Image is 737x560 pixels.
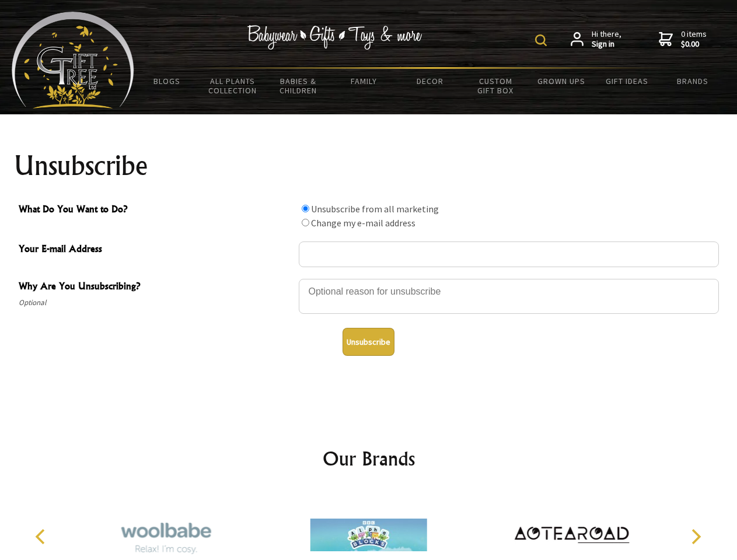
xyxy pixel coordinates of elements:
[683,524,708,549] button: Next
[247,25,422,50] img: Babywear - Gifts - Toys & more
[463,69,529,103] a: Custom Gift Box
[14,152,724,180] h1: Unsubscribe
[592,39,621,50] strong: Sign in
[343,328,394,356] button: Unsubscribe
[200,69,266,103] a: All Plants Collection
[19,296,293,310] span: Optional
[299,242,719,267] input: Your E-mail Address
[19,202,293,219] span: What Do You Want to Do?
[535,34,547,46] img: product search
[266,69,331,103] a: Babies & Children
[331,69,397,93] a: Family
[19,279,293,296] span: Why Are You Unsubscribing?
[594,69,660,93] a: Gift Ideas
[29,524,55,549] button: Previous
[23,444,714,473] h2: Our Brands
[311,217,415,229] label: Change my e-mail address
[681,29,707,50] span: 0 items
[302,219,309,226] input: What Do You Want to Do?
[397,69,463,93] a: Decor
[659,29,707,50] a: 0 items$0.00
[660,69,726,93] a: Brands
[311,203,439,215] label: Unsubscribe from all marketing
[681,39,707,50] strong: $0.00
[299,279,719,314] textarea: Why Are You Unsubscribing?
[12,12,134,108] img: Babyware - Gifts - Toys and more...
[134,69,200,93] a: BLOGS
[571,29,621,50] a: Hi there,Sign in
[302,205,309,212] input: What Do You Want to Do?
[592,29,621,50] span: Hi there,
[19,242,293,258] span: Your E-mail Address
[528,69,594,93] a: Grown Ups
